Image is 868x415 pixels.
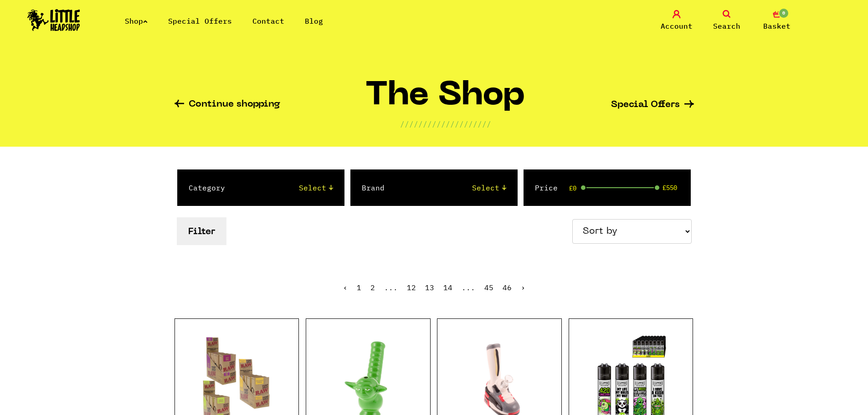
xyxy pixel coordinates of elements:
[357,283,361,292] a: 1
[189,182,225,193] label: Category
[384,283,398,292] span: ...
[535,182,558,193] label: Price
[370,283,375,292] a: 2
[569,184,576,192] span: £0
[503,283,512,292] a: 46
[125,16,148,26] a: Shop
[343,283,348,292] a: « Previous
[252,16,284,26] a: Contact
[778,8,789,19] span: 0
[754,10,800,31] a: 0 Basket
[611,100,694,110] a: Special Offers
[713,20,740,31] span: Search
[462,283,475,292] span: ...
[763,20,791,31] span: Basket
[400,118,491,129] p: ////////////////////
[661,20,693,31] span: Account
[443,283,452,292] a: 14
[704,10,750,31] a: Search
[305,16,323,26] a: Blog
[521,283,525,292] a: Next »
[362,182,385,193] label: Brand
[425,283,434,292] span: 13
[27,9,80,31] img: Little Head Shop Logo
[663,184,677,191] span: £550
[177,217,226,245] button: Filter
[168,16,232,26] a: Special Offers
[175,100,280,110] a: Continue shopping
[484,283,493,292] a: 45
[365,81,525,118] h1: The Shop
[407,283,416,292] a: 12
